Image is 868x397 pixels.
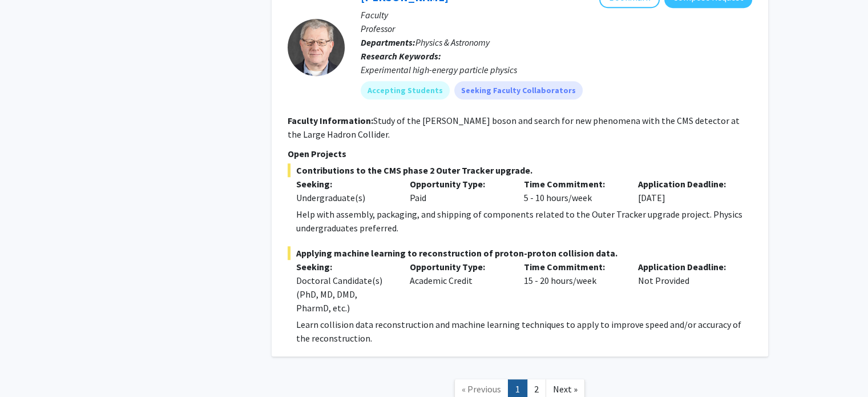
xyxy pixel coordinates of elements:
[361,63,752,77] div: Experimental high-energy particle physics
[296,318,752,345] p: Learn collision data reconstruction and machine learning techniques to apply to improve speed and...
[288,147,752,161] p: Open Projects
[296,274,393,315] div: Doctoral Candidate(s) (PhD, MD, DMD, PharmD, etc.)
[361,8,752,22] p: Faculty
[629,260,744,315] div: Not Provided
[288,163,752,177] span: Contributions to the CMS phase 2 Outer Tracker upgrade.
[361,50,441,62] b: Research Keywords:
[638,177,735,191] p: Application Deadline:
[296,191,393,204] div: Undergraduate(s)
[296,177,393,191] p: Seeking:
[288,246,752,260] span: Applying machine learning to reconstruction of proton-proton collision data.
[296,260,393,274] p: Seeking:
[401,260,515,315] div: Academic Credit
[410,177,507,191] p: Opportunity Type:
[296,207,752,235] p: Help with assembly, packaging, and shipping of components related to the Outer Tracker upgrade pr...
[524,177,621,191] p: Time Commitment:
[361,81,450,99] mat-chip: Accepting Students
[524,260,621,274] p: Time Commitment:
[629,177,744,204] div: [DATE]
[361,22,752,35] p: Professor
[288,115,740,140] fg-read-more: Study of the [PERSON_NAME] boson and search for new phenomena with the CMS detector at the Large ...
[515,260,629,315] div: 15 - 20 hours/week
[401,177,515,204] div: Paid
[410,260,507,274] p: Opportunity Type:
[638,260,735,274] p: Application Deadline:
[515,177,629,204] div: 5 - 10 hours/week
[415,37,490,48] span: Physics & Astronomy
[454,81,583,99] mat-chip: Seeking Faculty Collaborators
[553,383,578,395] span: Next »
[9,346,49,388] iframe: Chat
[462,383,501,395] span: « Previous
[361,37,415,48] b: Departments:
[288,115,373,126] b: Faculty Information:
